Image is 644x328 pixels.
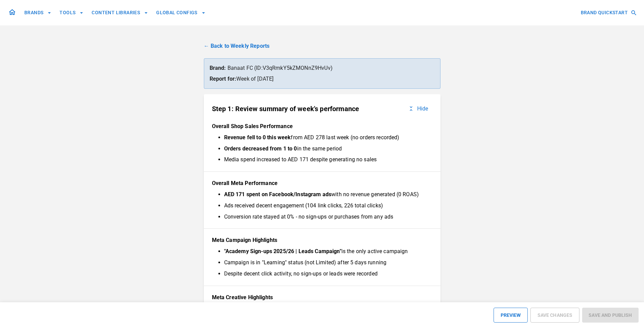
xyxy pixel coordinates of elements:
[210,76,237,82] strong: Report for:
[212,237,432,244] p: Meta Campaign Highlights
[212,123,432,130] p: Overall Shop Sales Performance
[224,145,427,152] li: in the same period
[224,270,427,278] li: Despite decent click activity, no sign-ups or leads were recorded
[224,259,427,266] li: Campaign is in "Learning" status (not Limited) after 5 days running
[204,42,440,50] a: ← Back to Weekly Reports
[212,294,432,301] p: Meta Creative Highlights
[224,134,427,141] li: from AED 278 last week (no orders recorded)
[578,6,639,19] button: BRAND QUICKSTART
[224,145,297,152] strong: Orders decreased from 1 to 0
[210,64,435,72] p: Banaat FC (ID: V3qRmkY5kZMONnZ9HvUv )
[224,202,427,209] li: Ads received decent engagement (104 link clicks, 226 total clicks)
[224,213,427,221] li: Conversion rate stayed at 0% - no sign-ups or purchases from any ads
[153,6,208,19] button: GLOBAL CONFIGS
[224,134,291,141] strong: Revenue fell to 0 this week
[212,180,432,187] p: Overall Meta Performance
[210,65,226,71] strong: Brand:
[89,6,151,19] button: CONTENT LIBRARIES
[494,308,528,323] button: PREVIEW
[224,191,332,198] strong: AED 171 spent on Facebook/Instagram ads
[57,6,86,19] button: TOOLS
[224,248,427,255] li: is the only active campaign
[417,105,428,112] p: Hide
[224,156,427,163] li: Media spend increased to AED 171 despite generating no sales
[212,105,359,113] p: Step 1: Review summary of week's performance
[404,102,432,115] button: Hide
[224,248,341,254] strong: "Academy Sign-ups 2025/26 | Leads Campaign"
[224,191,427,198] li: with no revenue generated (0 ROAS)
[22,6,54,19] button: BRANDS
[210,75,435,83] p: Week of [DATE]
